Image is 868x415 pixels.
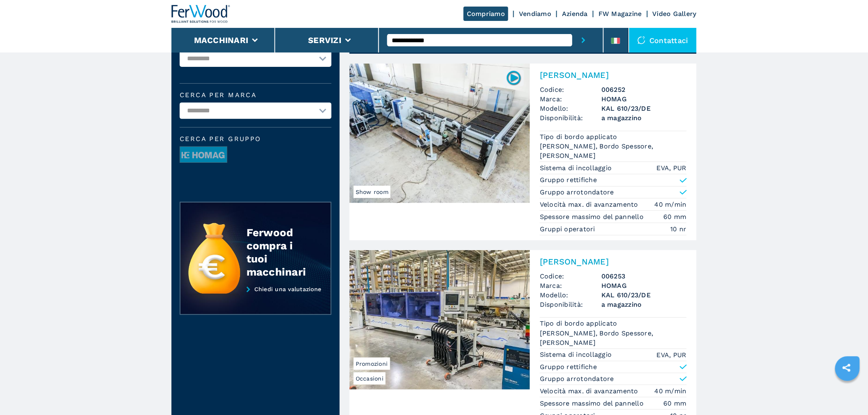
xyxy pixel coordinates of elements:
span: Cerca per Gruppo [180,136,331,142]
p: Tipo di bordo applicato [540,132,619,141]
p: Sistema di incollaggio [540,350,614,359]
p: Velocità max. di avanzamento [540,200,640,209]
p: Tipo di bordo applicato [540,319,619,328]
em: [PERSON_NAME], Bordo Spessore, [PERSON_NAME] [540,328,687,347]
a: Azienda [562,10,588,18]
p: Spessore massimo del pannello [540,399,646,408]
span: Promozioni [354,358,390,370]
a: FW Magazine [598,10,642,18]
img: Bordatrice Singola HOMAG KAL 610/23/DE [349,250,530,390]
span: Modello: [540,290,601,300]
h3: KAL 610/23/DE [601,290,687,300]
p: Gruppo arrotondatore [540,374,614,383]
img: image [180,147,227,163]
p: Spessore massimo del pannello [540,212,646,221]
h3: HOMAG [601,281,687,290]
h2: [PERSON_NAME] [540,70,687,80]
a: Bordatrice Singola HOMAG KAL 610/23/DEShow room006252[PERSON_NAME]Codice:006252Marca:HOMAGModello... [349,64,697,240]
span: Disponibilità: [540,300,601,309]
h3: KAL 610/23/DE [601,104,687,113]
img: Contattaci [637,36,646,44]
a: sharethis [836,358,857,378]
p: Gruppo rettifiche [540,363,597,372]
a: Video Gallery [653,10,697,18]
span: Codice: [540,271,601,281]
h3: 006252 [601,85,687,94]
span: a magazzino [601,113,687,123]
span: Occasioni [354,372,386,385]
h3: HOMAG [601,94,687,104]
span: Modello: [540,104,601,113]
em: 10 nr [671,224,687,234]
span: a magazzino [601,300,687,309]
a: Compriamo [464,7,508,21]
p: Velocità max. di avanzamento [540,387,640,396]
span: Marca: [540,281,601,290]
button: Macchinari [194,35,249,45]
em: EVA, PUR [657,163,687,173]
span: Show room [354,186,391,198]
em: 40 m/min [655,386,687,396]
p: Gruppo rettifiche [540,176,597,185]
p: Sistema di incollaggio [540,164,614,173]
img: 006252 [506,70,522,86]
em: 40 m/min [655,200,687,209]
span: Marca: [540,94,601,104]
em: EVA, PUR [657,350,687,360]
em: [PERSON_NAME], Bordo Spessore, [PERSON_NAME] [540,141,687,160]
h3: 006253 [601,271,687,281]
h2: [PERSON_NAME] [540,257,687,267]
p: Gruppo arrotondatore [540,188,614,197]
a: Chiedi una valutazione [180,286,331,315]
a: Vendiamo [519,10,551,18]
span: Disponibilità: [540,113,601,123]
div: Ferwood compra i tuoi macchinari [247,226,315,278]
span: Codice: [540,85,601,94]
div: Contattaci [629,28,697,52]
iframe: Chat [833,378,862,409]
em: 60 mm [664,399,687,408]
p: Gruppi operatori [540,225,597,234]
label: Cerca per marca [180,92,331,98]
img: Bordatrice Singola HOMAG KAL 610/23/DE [349,64,530,203]
em: 60 mm [664,212,687,221]
button: submit-button [572,28,595,52]
button: Servizi [308,35,341,45]
img: Ferwood [171,5,231,23]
